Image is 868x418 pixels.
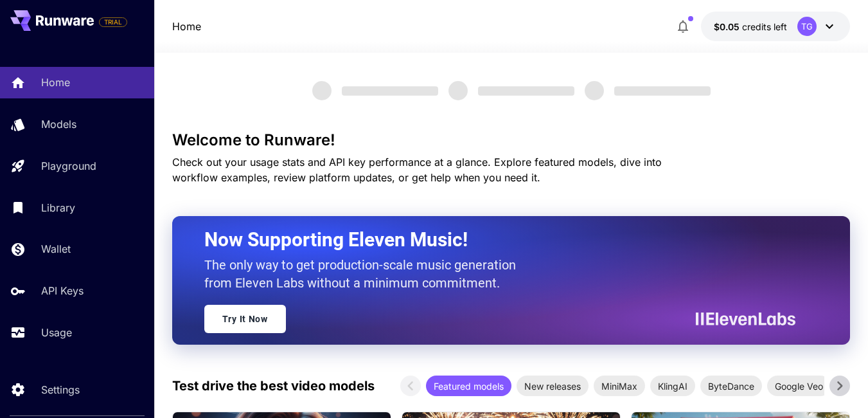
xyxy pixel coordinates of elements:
[517,376,589,396] div: New releases
[594,379,645,393] span: MiniMax
[426,379,511,393] span: Featured models
[714,21,742,32] span: $0.05
[41,158,96,174] p: Playground
[204,228,786,252] h2: Now Supporting Eleven Music!
[41,116,76,132] p: Models
[41,325,72,340] p: Usage
[714,20,787,33] div: $0.05
[172,156,662,184] span: Check out your usage stats and API key performance at a glance. Explore featured models, dive int...
[767,379,831,393] span: Google Veo
[204,305,286,333] a: Try It Now
[594,376,645,396] div: MiniMax
[172,376,375,395] p: Test drive the best video models
[742,21,787,32] span: credits left
[204,256,526,292] p: The only way to get production-scale music generation from Eleven Labs without a minimum commitment.
[517,379,589,393] span: New releases
[41,241,71,257] p: Wallet
[700,376,762,396] div: ByteDance
[700,379,762,393] span: ByteDance
[767,376,831,396] div: Google Veo
[172,19,201,34] a: Home
[41,283,84,298] p: API Keys
[172,19,201,34] nav: breadcrumb
[172,131,850,149] h3: Welcome to Runware!
[797,17,817,36] div: TG
[650,379,695,393] span: KlingAI
[701,12,850,41] button: $0.05TG
[41,382,80,397] p: Settings
[99,14,127,30] span: Add your payment card to enable full platform functionality.
[41,200,75,215] p: Library
[100,17,127,27] span: TRIAL
[426,376,511,396] div: Featured models
[650,376,695,396] div: KlingAI
[41,75,70,90] p: Home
